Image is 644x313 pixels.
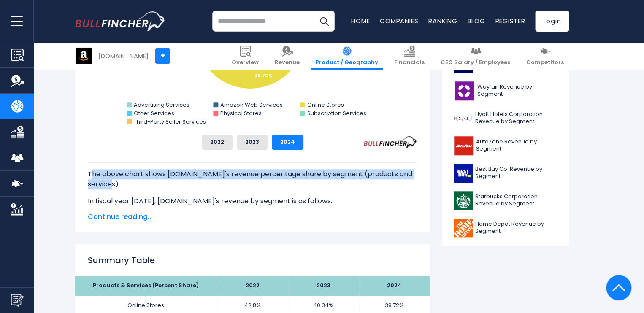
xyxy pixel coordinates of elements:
span: Product / Geography [316,59,378,66]
a: Competitors [521,42,569,70]
img: SBUX logo [454,191,473,210]
text: Other Services [134,109,174,117]
th: Products & Services (Percent Share) [75,276,217,296]
span: Continue reading... [88,212,417,222]
button: 2024 [272,135,303,150]
text: Subscription Services [307,109,366,117]
span: CEO Salary / Employees [441,59,510,66]
a: Blog [467,16,485,25]
img: HD logo [454,219,473,237]
span: AutoZone Revenue by Segment [476,138,557,153]
button: Search [314,11,335,32]
span: Ford Motor Company Revenue by Segment [475,56,557,70]
a: Revenue [270,42,305,70]
tspan: 38.72 % [255,73,273,79]
span: Starbucks Corporation Revenue by Segment [475,193,557,208]
th: 2023 [288,276,359,296]
a: Login [535,11,569,32]
a: Overview [227,42,264,70]
a: Register [495,16,525,25]
a: Product / Geography [311,42,383,70]
a: Go to homepage [75,11,166,31]
a: Wayfair Revenue by Segment [449,79,563,103]
button: 2022 [202,135,233,150]
a: Hyatt Hotels Corporation Revenue by Segment [449,107,563,130]
a: AutoZone Revenue by Segment [449,134,563,157]
img: H logo [454,109,473,128]
a: Home [351,16,370,25]
span: Overview [232,59,259,66]
span: Wayfair Revenue by Segment [477,84,557,98]
button: 2023 [237,135,268,150]
text: Amazon Web Services [220,101,283,109]
span: Best Buy Co. Revenue by Segment [475,166,557,180]
a: + [155,48,170,64]
img: bullfincher logo [75,11,166,31]
a: Starbucks Corporation Revenue by Segment [449,189,563,212]
span: Hyatt Hotels Corporation Revenue by Segment [475,111,557,125]
a: CEO Salary / Employees [436,42,515,70]
a: Ranking [428,16,457,25]
p: In fiscal year [DATE], [DOMAIN_NAME]'s revenue by segment is as follows: [88,196,417,206]
text: Advertising Services [134,101,189,109]
a: Best Buy Co. Revenue by Segment [449,162,563,185]
a: Companies [380,16,418,25]
span: Financials [394,59,425,66]
a: Financials [389,42,430,70]
a: Home Depot Revenue by Segment [449,216,563,240]
text: Online Stores [307,101,344,109]
th: 2022 [217,276,288,296]
img: W logo [454,81,474,100]
text: Third-Party Seller Services [134,118,206,126]
img: BBY logo [454,164,473,183]
div: [DOMAIN_NAME] [98,51,149,61]
h2: Summary Table [88,254,417,267]
span: Home Depot Revenue by Segment [475,221,557,235]
img: AZO logo [454,136,474,155]
img: AMZN logo [76,48,92,64]
text: Physical Stores [220,109,262,117]
span: Revenue [275,59,300,66]
p: The above chart shows [DOMAIN_NAME]'s revenue percentage share by segment (products and services). [88,169,417,189]
span: Competitors [526,59,564,66]
th: 2024 [359,276,430,296]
